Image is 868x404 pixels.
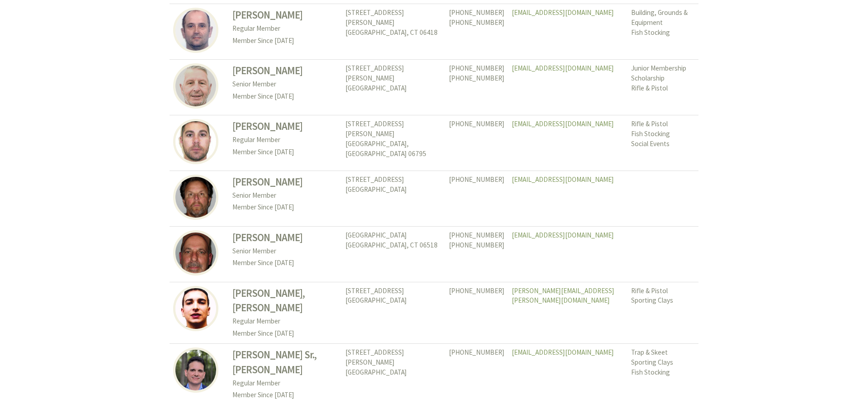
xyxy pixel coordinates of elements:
img: David Bradt [173,286,218,331]
a: [EMAIL_ADDRESS][DOMAIN_NAME] [512,119,614,128]
h3: [PERSON_NAME] [232,63,338,78]
a: [PERSON_NAME][EMAIL_ADDRESS][PERSON_NAME][DOMAIN_NAME] [512,286,614,305]
td: Rifle & Pistol Sporting Clays [627,282,698,343]
p: Member Since [DATE] [232,90,338,103]
img: Lawrence Bourland [173,175,218,220]
p: Member Since [DATE] [232,35,338,47]
a: [EMAIL_ADDRESS][DOMAIN_NAME] [512,64,614,72]
td: [PHONE_NUMBER] [PHONE_NUMBER] [445,60,508,115]
p: Regular Member [232,134,338,146]
h3: [PERSON_NAME] [232,119,338,134]
td: [STREET_ADDRESS][PERSON_NAME] [GEOGRAPHIC_DATA], [GEOGRAPHIC_DATA] 06795 [342,115,445,171]
a: [EMAIL_ADDRESS][DOMAIN_NAME] [512,8,614,17]
td: Building, Grounds & Equipment Fish Stocking [627,4,698,60]
td: [STREET_ADDRESS][PERSON_NAME] [GEOGRAPHIC_DATA] [342,60,445,115]
td: [PHONE_NUMBER] [PHONE_NUMBER] [445,4,508,60]
p: Member Since [DATE] [232,257,338,269]
img: Robert Borowski [173,8,218,53]
td: Junior Membership Scholarship Rifle & Pistol [627,60,698,115]
p: Senior Member [232,245,338,257]
p: Member Since [DATE] [232,146,338,158]
td: [PHONE_NUMBER] [PHONE_NUMBER] [445,226,508,282]
td: [STREET_ADDRESS][PERSON_NAME] [GEOGRAPHIC_DATA], CT 06418 [342,4,445,60]
td: [PHONE_NUMBER] [445,115,508,171]
p: Regular Member [232,377,338,390]
h3: [PERSON_NAME] [232,175,338,190]
td: [PHONE_NUMBER] [445,282,508,343]
td: [GEOGRAPHIC_DATA] [GEOGRAPHIC_DATA], CT 06518 [342,226,445,282]
td: Rifle & Pistol Fish Stocking Social Events [627,115,698,171]
h3: [PERSON_NAME] [232,8,338,23]
p: Senior Member [232,190,338,202]
p: Regular Member [232,23,338,35]
td: [STREET_ADDRESS] [GEOGRAPHIC_DATA] [342,282,445,343]
p: Senior Member [232,78,338,90]
td: [PHONE_NUMBER] [445,171,508,226]
p: Member Since [DATE] [232,389,338,401]
img: Bob Bozzuto [173,230,218,276]
a: [EMAIL_ADDRESS][DOMAIN_NAME] [512,231,614,239]
img: James Boulay [173,119,218,164]
img: Richard Boucher [173,63,218,109]
h3: [PERSON_NAME] Sr., [PERSON_NAME] [232,347,338,377]
h3: [PERSON_NAME] [232,230,338,245]
a: [EMAIL_ADDRESS][DOMAIN_NAME] [512,175,614,184]
h3: [PERSON_NAME], [PERSON_NAME] [232,286,338,316]
img: Dave Bradt [173,347,218,393]
p: Member Since [DATE] [232,328,338,340]
td: [STREET_ADDRESS] [GEOGRAPHIC_DATA] [342,171,445,226]
a: [EMAIL_ADDRESS][DOMAIN_NAME] [512,348,614,356]
p: Member Since [DATE] [232,201,338,214]
p: Regular Member [232,315,338,328]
